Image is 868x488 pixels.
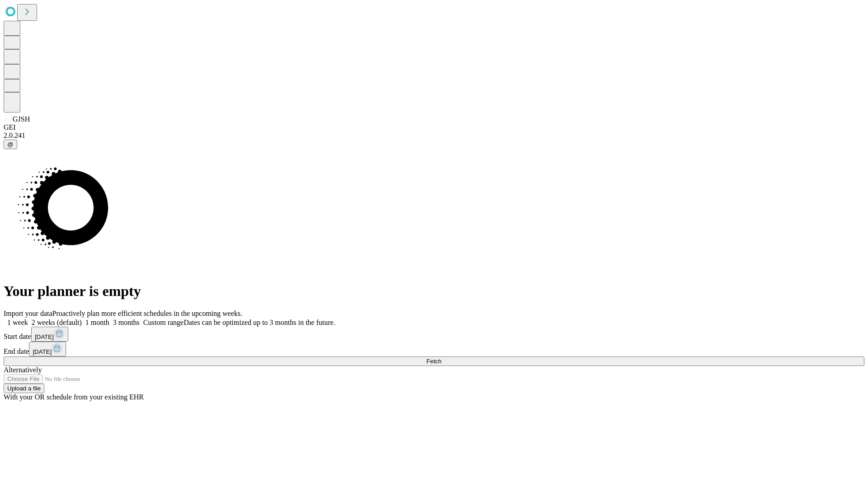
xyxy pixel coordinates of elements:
span: @ [7,141,14,148]
span: [DATE] [33,348,52,355]
button: [DATE] [31,327,68,342]
button: @ [4,140,17,149]
span: [DATE] [35,333,54,340]
span: Alternatively [4,366,42,374]
span: Fetch [426,358,441,365]
span: Dates can be optimized up to 3 months in the future. [184,319,335,326]
span: Custom range [143,319,184,326]
span: 3 months [113,319,140,326]
div: 2.0.241 [4,131,864,140]
span: 2 weeks (default) [32,319,82,326]
span: Proactively plan more efficient schedules in the upcoming weeks. [52,310,242,317]
h1: Your planner is empty [4,283,864,300]
button: Fetch [4,357,864,366]
button: Upload a file [4,384,44,393]
span: GJSH [13,115,30,123]
button: [DATE] [29,342,66,357]
span: Import your data [4,310,52,317]
div: GEI [4,123,864,131]
div: Start date [4,327,864,342]
span: With your OR schedule from your existing EHR [4,393,144,401]
span: 1 week [7,319,28,326]
div: End date [4,342,864,357]
span: 1 month [85,319,109,326]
